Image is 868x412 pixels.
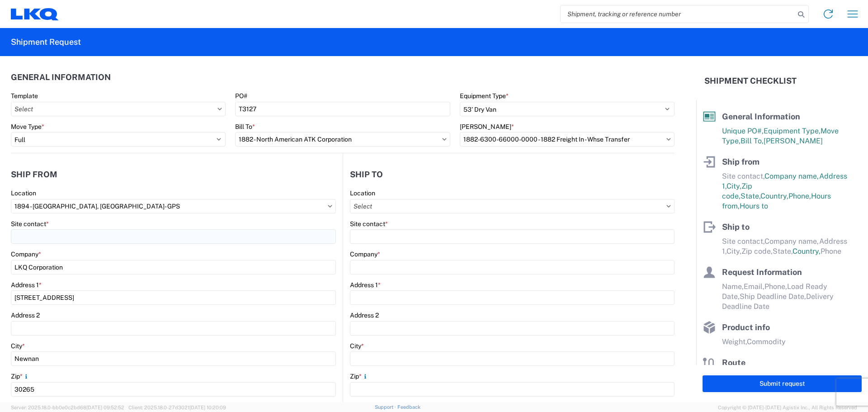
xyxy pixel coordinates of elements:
[350,372,369,380] label: Zip
[11,102,226,116] input: Select
[11,92,38,100] label: Template
[722,282,744,291] span: Name,
[460,132,675,147] input: Select
[773,247,793,256] span: State,
[11,281,42,289] label: Address 1
[460,123,514,131] label: [PERSON_NAME]
[11,220,49,228] label: Site contact
[722,337,747,346] span: Weight,
[741,247,773,256] span: Zip code,
[11,199,336,213] input: Select
[764,237,819,246] span: Company name,
[741,192,760,200] span: State,
[11,311,40,319] label: Address 2
[764,172,819,180] span: Company name,
[764,282,787,291] span: Phone,
[350,189,375,197] label: Location
[128,405,226,410] span: Client: 2025.18.0-27d3021
[722,172,764,180] span: Site contact,
[11,189,36,197] label: Location
[821,247,841,256] span: Phone
[350,199,675,213] input: Select
[740,292,806,301] span: Ship Deadline Date,
[11,372,30,380] label: Zip
[11,342,25,350] label: City
[744,282,764,291] span: Email,
[722,322,770,332] span: Product info
[703,375,862,392] button: Submit request
[350,281,381,289] label: Address 1
[11,37,81,47] h2: Shipment Request
[375,404,397,410] a: Support
[718,403,857,412] span: Copyright © [DATE]-[DATE] Agistix Inc., All Rights Reserved
[722,127,764,135] span: Unique PO#,
[747,337,786,346] span: Commodity
[86,405,124,410] span: [DATE] 09:52:52
[764,127,821,135] span: Equipment Type,
[460,92,509,100] label: Equipment Type
[722,358,745,367] span: Route
[11,73,111,82] h2: General Information
[11,170,57,179] h2: Ship from
[722,157,759,166] span: Ship from
[726,182,741,190] span: City,
[11,123,44,131] label: Move Type
[722,112,800,121] span: General Information
[11,250,41,258] label: Company
[722,222,750,232] span: Ship to
[793,247,821,256] span: Country,
[704,76,797,86] h2: Shipment Checklist
[350,342,364,350] label: City
[561,5,795,23] input: Shipment, tracking or reference number
[235,132,450,147] input: Select
[397,404,420,410] a: Feedback
[350,250,380,258] label: Company
[741,137,764,145] span: Bill To,
[722,267,802,277] span: Request Information
[235,123,255,131] label: Bill To
[350,220,388,228] label: Site contact
[760,192,788,200] span: Country,
[235,92,247,100] label: PO#
[350,311,379,319] label: Address 2
[11,405,124,410] span: Server: 2025.18.0-bb0e0c2bd68
[722,237,764,246] span: Site contact,
[726,247,741,256] span: City,
[740,202,768,210] span: Hours to
[189,405,226,410] span: [DATE] 10:20:09
[350,170,383,179] h2: Ship to
[788,192,811,200] span: Phone,
[764,137,823,145] span: [PERSON_NAME]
